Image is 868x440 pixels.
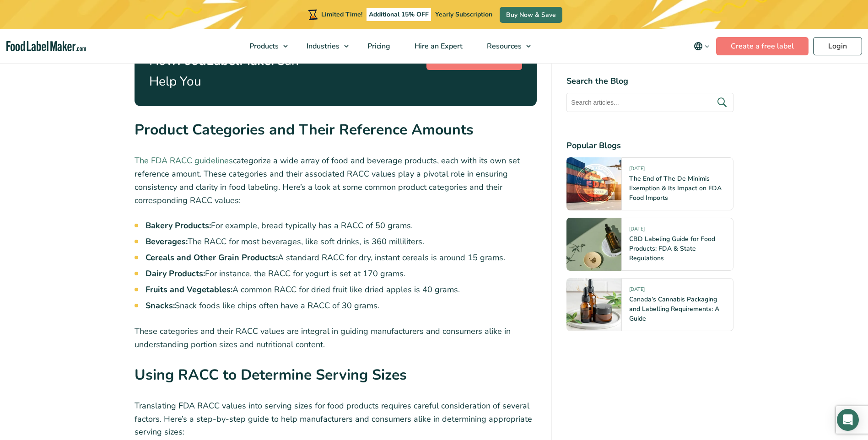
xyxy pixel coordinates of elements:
[135,365,407,385] strong: Using RACC to Determine Serving Sizes
[356,29,400,63] a: Pricing
[837,409,859,431] div: Open Intercom Messenger
[566,140,733,152] h4: Popular Blogs
[304,41,340,51] span: Industries
[146,268,205,279] strong: Dairy Products:
[629,174,722,202] a: The End of The De Minimis Exemption & Its Impact on FDA Food Imports
[367,8,431,21] span: Additional 15% OFF
[135,154,537,207] p: categorize a wide array of food and beverage products, each with its own set reference amount. Th...
[500,7,562,23] a: Buy Now & Save
[321,10,362,19] span: Limited Time!
[237,29,292,63] a: Products
[295,29,353,63] a: Industries
[146,220,537,232] li: For example, bread typically has a RACC of 50 grams.
[813,37,862,55] a: Login
[146,300,537,312] li: Snack foods like chips often have a RACC of 30 grams.
[629,295,719,323] a: Canada’s Cannabis Packaging and Labelling Requirements: A Guide
[566,93,733,112] input: Search articles...
[146,300,175,311] strong: Snacks:
[135,325,537,351] p: These categories and their RACC values are integral in guiding manufacturers and consumers alike ...
[403,29,473,63] a: Hire an Expert
[146,220,211,231] strong: Bakery Products:
[435,10,492,19] span: Yearly Subscription
[146,284,537,296] li: A common RACC for dried fruit like dried apples is 40 grams.
[135,399,537,439] p: Translating FDA RACC values into serving sizes for food products requires careful consideration o...
[146,236,537,248] li: The RACC for most beverages, like soft drinks, is 360 milliliters.
[146,236,188,247] strong: Beverages:
[146,268,537,280] li: For instance, the RACC for yogurt is set at 170 grams.
[247,41,280,51] span: Products
[629,286,645,296] span: [DATE]
[135,155,233,166] a: The FDA RACC guidelines
[365,41,391,51] span: Pricing
[135,120,474,140] strong: Product Categories and Their Reference Amounts
[412,41,464,51] span: Hire an Expert
[146,252,278,263] strong: Cereals and Other Grain Products:
[177,52,276,70] strong: FoodLabelMaker
[146,252,537,264] li: A standard RACC for dry, instant cereals is around 15 grams.
[475,29,535,63] a: Resources
[629,225,645,236] span: [DATE]
[484,41,523,51] span: Resources
[146,284,232,295] strong: Fruits and Vegetables:
[629,235,715,263] a: CBD Labeling Guide for Food Products: FDA & State Regulations
[629,165,645,176] span: [DATE]
[716,37,809,55] a: Create a free label
[566,75,733,87] h4: Search the Blog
